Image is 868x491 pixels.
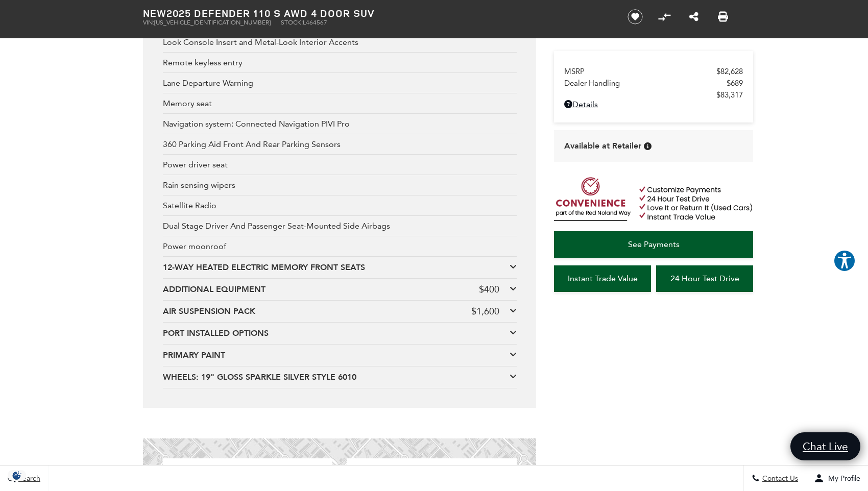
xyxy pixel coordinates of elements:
[564,140,641,152] span: Available at Retailer
[471,306,499,317] div: $1,600
[564,79,727,88] span: Dealer Handling
[143,19,154,26] span: VIN:
[5,470,29,481] div: Privacy Settings
[628,239,680,249] span: See Payments
[163,73,517,93] div: Lane Departure Warning
[657,9,672,24] button: Compare Vehicle
[568,274,638,283] span: Instant Trade Value
[143,8,610,19] h1: 2025 Defender 110 S AWD 4 Door SUV
[716,67,743,76] span: $82,628
[163,216,517,236] div: Dual Stage Driver And Passenger Seat-Mounted Side Airbags
[163,93,517,114] div: Memory seat
[624,9,646,25] button: Save vehicle
[798,439,853,453] span: Chat Live
[479,284,499,295] div: $400
[163,284,479,295] div: ADDITIONAL EQUIPMENT
[564,67,716,76] span: MSRP
[554,265,651,292] a: Instant Trade Value
[718,11,728,23] a: Print this New 2025 Defender 110 S AWD 4 Door SUV
[554,231,753,258] a: See Payments
[689,11,698,23] a: Share this New 2025 Defender 110 S AWD 4 Door SUV
[727,79,743,88] span: $689
[716,90,743,100] span: $83,317
[564,67,743,76] a: MSRP $82,628
[163,372,510,383] div: WHEELS: 19" GLOSS SPARKLE SILVER STYLE 6010
[760,474,798,483] span: Contact Us
[163,195,517,216] div: Satellite Radio
[154,19,271,26] span: [US_VEHICLE_IDENTIFICATION_NUMBER]
[656,265,753,292] a: 24 Hour Test Drive
[163,175,517,195] div: Rain sensing wipers
[790,432,860,460] a: Chat Live
[644,142,652,150] div: Vehicle is in stock and ready for immediate delivery. Due to demand, availability is subject to c...
[163,236,517,257] div: Power moonroof
[670,274,739,283] span: 24 Hour Test Drive
[163,328,510,339] div: PORT INSTALLED OPTIONS
[564,79,743,88] a: Dealer Handling $689
[143,6,166,20] strong: New
[281,19,303,26] span: Stock:
[163,155,517,175] div: Power driver seat
[833,250,856,274] aside: Accessibility Help Desk
[163,350,510,361] div: PRIMARY PAINT
[806,465,868,491] button: Open user profile menu
[163,134,517,155] div: 360 Parking Aid Front And Rear Parking Sensors
[833,250,856,272] button: Explore your accessibility options
[163,262,510,273] div: 12-WAY HEATED ELECTRIC MEMORY FRONT SEATS
[824,474,860,483] span: My Profile
[564,90,743,100] a: $83,317
[163,53,517,73] div: Remote keyless entry
[163,114,517,134] div: Navigation system: Connected Navigation PIVI Pro
[303,19,327,26] span: L464567
[554,297,753,458] iframe: YouTube video player
[163,306,471,317] div: AIR SUSPENSION PACK
[564,100,743,109] a: Details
